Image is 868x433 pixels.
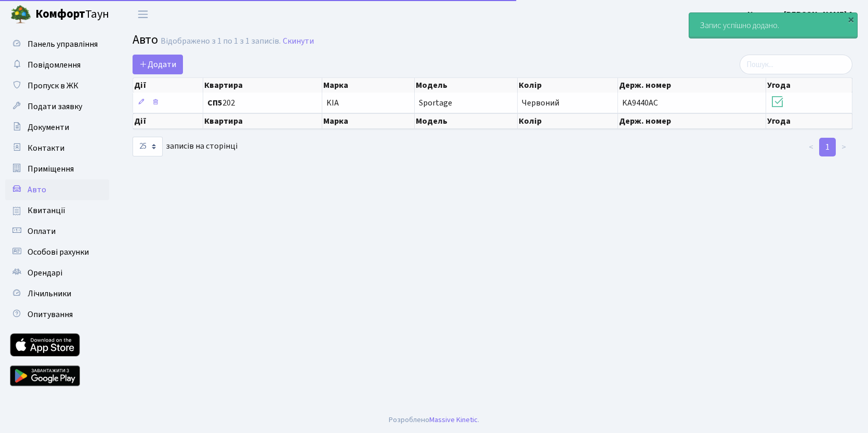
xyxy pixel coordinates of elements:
span: Додати [139,59,176,70]
span: Орендарі [28,267,62,279]
th: Угода [766,78,852,93]
a: Опитування [5,304,109,325]
a: Квитанції [5,200,109,221]
th: Колір [518,78,618,93]
div: × [846,14,856,24]
span: KA9440AC [622,97,658,109]
th: Колір [518,113,618,129]
span: Оплати [28,226,56,237]
a: Скинути [283,36,314,46]
th: Дії [133,78,203,93]
img: logo.png [10,4,31,25]
input: Пошук... [740,55,852,74]
th: Марка [322,78,415,93]
a: Пропуск в ЖК [5,75,109,96]
span: Подати заявку [28,101,82,112]
span: Авто [133,31,158,49]
th: Модель [415,113,518,129]
span: Повідомлення [28,59,81,71]
a: Панель управління [5,34,109,55]
span: Приміщення [28,163,74,175]
th: Держ. номер [618,113,766,129]
span: Таун [35,6,109,23]
th: Модель [415,78,518,93]
span: Опитування [28,309,73,320]
span: Sportage [419,97,452,109]
th: Держ. номер [618,78,766,93]
div: Відображено з 1 по 1 з 1 записів. [161,36,281,46]
span: Панель управління [28,38,98,50]
span: Авто [28,184,46,195]
a: Контакти [5,138,109,159]
span: Червоний [522,97,559,109]
th: Марка [322,113,415,129]
a: Додати [133,55,183,74]
div: Розроблено . [389,414,479,426]
select: записів на сторінці [133,137,163,156]
th: Дії [133,113,203,129]
th: Квартира [203,78,322,93]
a: 1 [819,138,836,156]
a: Оплати [5,221,109,242]
span: Пропуск в ЖК [28,80,78,91]
a: Особові рахунки [5,242,109,263]
button: Переключити навігацію [130,6,156,23]
span: 202 [207,99,318,107]
th: Угода [766,113,852,129]
a: Орендарі [5,263,109,283]
a: Котиков [PERSON_NAME] А. [747,8,856,21]
span: Документи [28,122,69,133]
b: СП5 [207,97,222,109]
span: KIA [326,97,339,109]
a: Авто [5,179,109,200]
a: Лічильники [5,283,109,304]
div: Запис успішно додано. [689,13,857,38]
span: Контакти [28,142,64,154]
a: Подати заявку [5,96,109,117]
span: Особові рахунки [28,246,89,258]
span: Квитанції [28,205,65,216]
a: Приміщення [5,159,109,179]
span: Лічильники [28,288,71,299]
a: Повідомлення [5,55,109,75]
a: Massive Kinetic [429,414,478,425]
b: Котиков [PERSON_NAME] А. [747,9,856,20]
a: Документи [5,117,109,138]
label: записів на сторінці [133,137,238,156]
th: Квартира [203,113,322,129]
b: Комфорт [35,6,85,22]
